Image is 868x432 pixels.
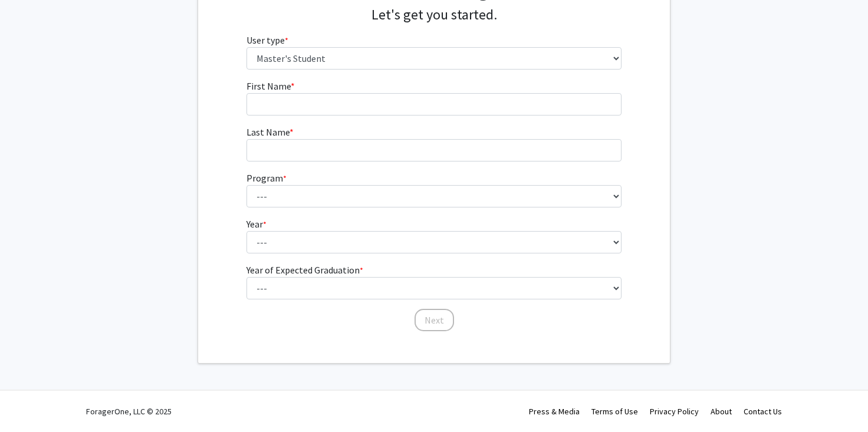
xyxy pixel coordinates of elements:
[246,126,290,138] span: Last Name
[415,309,454,331] button: Next
[711,406,732,417] a: About
[246,263,363,277] label: Year of Expected Graduation
[591,406,638,417] a: Terms of Use
[9,379,50,423] iframe: Chat
[650,406,699,417] a: Privacy Policy
[744,406,782,417] a: Contact Us
[529,406,580,417] a: Press & Media
[86,391,172,432] div: ForagerOne, LLC © 2025
[246,171,287,185] label: Program
[246,217,267,231] label: Year
[246,80,291,92] span: First Name
[246,6,622,24] h4: Let's get you started.
[246,33,288,47] label: User type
